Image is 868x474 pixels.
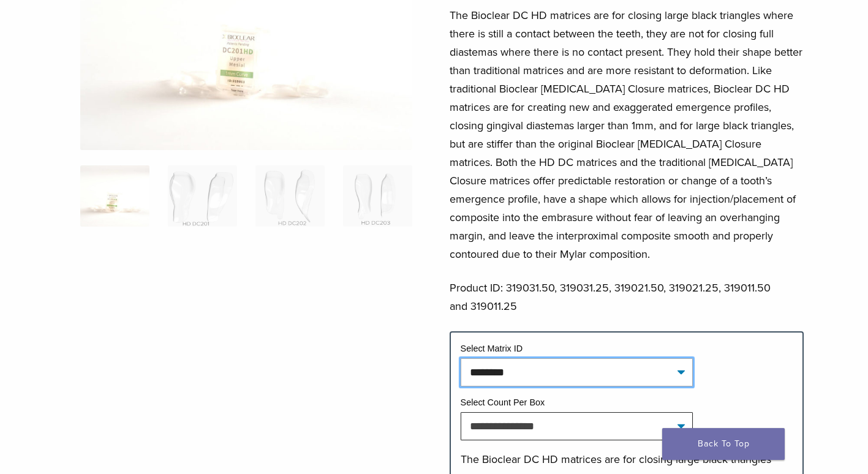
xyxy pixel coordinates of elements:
[255,165,325,227] img: HD Matrix DC Series - Image 3
[80,165,149,227] img: Anterior-HD-DC-Series-Matrices-324x324.jpg
[450,279,804,315] p: Product ID: 319031.50, 319031.25, 319021.50, 319021.25, 319011.50 and 319011.25
[343,165,412,227] img: HD Matrix DC Series - Image 4
[461,397,545,407] label: Select Count Per Box
[662,428,785,460] a: Back To Top
[461,344,523,353] label: Select Matrix ID
[168,165,237,227] img: HD Matrix DC Series - Image 2
[450,6,804,263] p: The Bioclear DC HD matrices are for closing large black triangles where there is still a contact ...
